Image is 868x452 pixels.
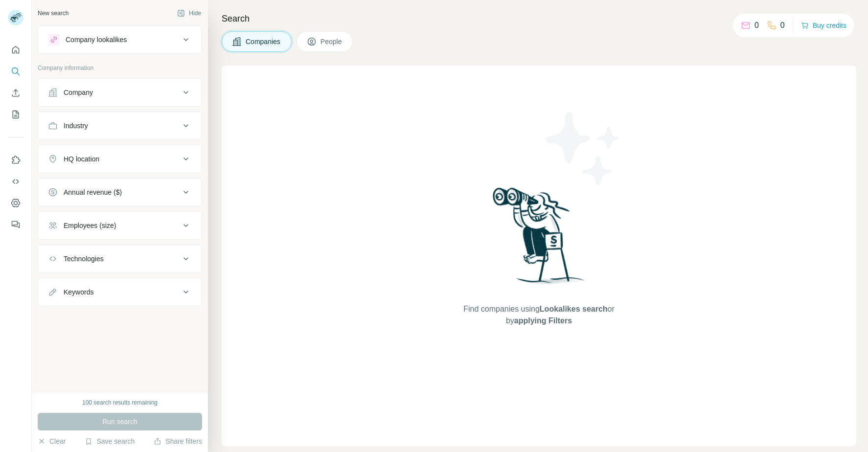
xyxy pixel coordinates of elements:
button: Dashboard [8,194,23,212]
div: Keywords [64,287,93,297]
div: Company lookalikes [66,35,127,45]
div: Company [64,88,93,97]
button: Use Surfe on LinkedIn [8,151,23,169]
p: Company information [38,64,202,72]
div: Employees (size) [64,221,116,230]
div: Annual revenue ($) [64,187,122,197]
span: People [320,37,343,46]
span: Companies [246,37,281,46]
span: Lookalikes search [540,305,608,313]
button: Quick start [8,41,23,59]
button: Keywords [38,280,202,304]
button: Company [38,81,202,104]
button: Employees (size) [38,214,202,237]
span: applying Filters [514,316,572,325]
button: Share filters [154,436,202,446]
button: Technologies [38,247,202,271]
div: 100 search results remaining [82,398,158,407]
div: Technologies [64,254,104,264]
p: 0 [780,20,785,31]
span: Find companies using or by [460,303,617,327]
button: Company lookalikes [38,28,202,51]
button: Clear [38,436,66,446]
div: Industry [64,121,88,131]
button: Industry [38,114,202,137]
button: Enrich CSV [8,84,23,102]
button: Buy credits [801,19,846,32]
button: Search [8,63,23,80]
button: HQ location [38,147,202,171]
button: Annual revenue ($) [38,181,202,204]
button: Use Surfe API [8,173,23,190]
button: My lists [8,106,23,123]
button: Feedback [8,216,23,233]
img: Surfe Illustration - Stars [539,105,627,193]
button: Hide [170,6,208,21]
h4: Search [222,12,856,25]
button: Save search [85,436,135,446]
div: New search [38,9,69,18]
img: Surfe Illustration - Woman searching with binoculars [488,185,590,294]
p: 0 [754,20,759,31]
div: HQ location [64,154,99,164]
